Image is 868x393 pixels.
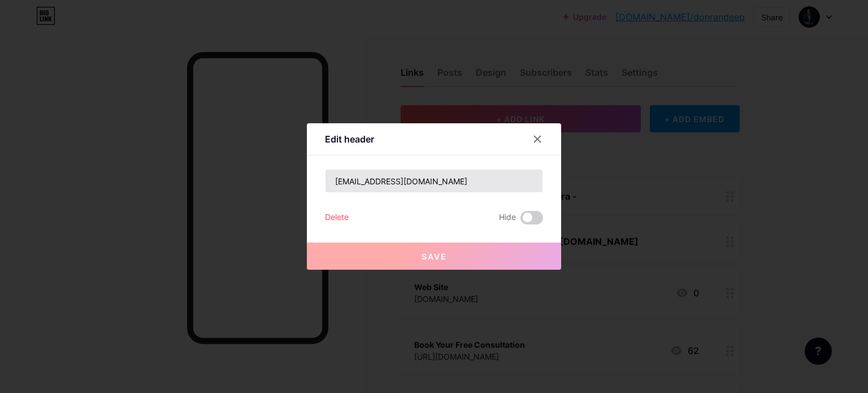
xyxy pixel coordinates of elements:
div: Edit header [325,132,374,146]
div: Delete [325,211,349,224]
input: Title [325,170,542,192]
span: Hide [499,211,516,224]
span: Save [422,252,447,261]
button: Save [307,243,561,270]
